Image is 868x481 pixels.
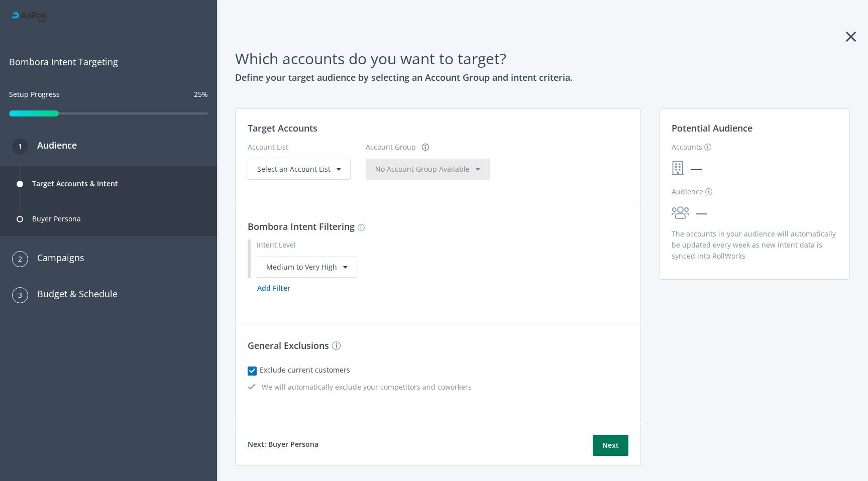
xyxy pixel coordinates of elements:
[18,251,22,267] span: 2
[257,239,628,251] div: Intent Level
[32,172,118,196] div: Target Accounts & Intent
[684,159,708,178] span: —
[248,338,628,352] h3: General Exclusions
[9,55,208,69] span: Bombora Intent Targeting
[32,207,81,231] div: Buyer Persona
[257,164,341,175] div: Select an Account List
[689,203,713,222] span: —
[12,12,205,23] div: RollWorks
[18,287,22,303] span: 3
[672,186,712,197] label: Audience
[257,164,331,174] span: Select an Account List
[9,89,60,109] div: Setup Progress
[248,219,628,233] h3: Bombora Intent Filtering
[248,121,628,135] h3: Target Accounts
[375,164,480,175] div: No Account Group Available
[257,257,357,278] div: Medium to Very High
[194,89,208,100] div: 25%
[375,164,470,174] span: No Account Group Available
[263,365,350,376] label: Exclude current customers
[248,382,628,393] div: We will automatically exclude your competitors and coworkers
[18,139,22,155] span: 1
[28,251,84,265] h3: Campaigns
[672,121,837,141] h3: Potential Audience
[248,278,300,299] button: Add Filter
[28,287,118,301] h3: Budget & Schedule
[235,70,850,84] h3: Define your target audience by selecting an Account Group and intent criteria.
[248,439,318,450] h4: Next: Buyer Persona
[593,435,628,456] button: Next
[672,142,711,153] label: Accounts
[28,138,77,152] h3: Audience
[235,47,850,70] h1: Which accounts do you want to target?
[366,142,416,159] div: Account Group
[248,142,351,159] div: Account List
[672,228,837,262] p: The accounts in your audience will automatically be updated every week as new intent data is sync...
